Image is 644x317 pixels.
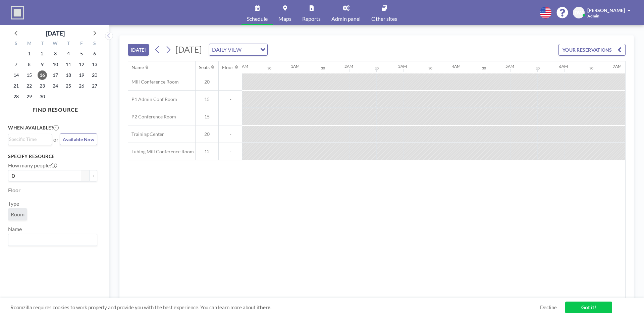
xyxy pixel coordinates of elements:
span: Friday, September 19, 2025 [77,70,86,80]
div: F [75,40,88,48]
span: Room [11,211,24,218]
span: - [219,79,242,85]
span: DAILY VIEW [211,45,243,54]
span: Other sites [371,16,397,21]
label: Floor [8,187,20,194]
div: 4AM [452,64,461,69]
span: Tuesday, September 30, 2025 [38,92,47,101]
span: 20 [196,79,218,85]
div: Floor [222,64,233,70]
a: Got it! [565,302,612,313]
div: T [62,40,75,48]
span: Sunday, September 14, 2025 [11,70,21,80]
input: Search for option [9,235,93,244]
button: - [81,170,89,181]
span: Tuesday, September 2, 2025 [38,49,47,58]
span: P1 Admin Conf Room [128,96,177,102]
span: - [219,114,242,120]
label: Type [8,200,19,207]
input: Search for option [9,136,48,143]
div: 1AM [291,64,300,69]
span: Saturday, September 20, 2025 [90,70,99,80]
div: Name [131,64,144,70]
span: Reports [302,16,321,21]
div: [DATE] [46,29,65,38]
div: 30 [482,66,486,70]
span: Wednesday, September 17, 2025 [51,70,60,80]
img: organization-logo [11,6,24,19]
span: Sunday, September 28, 2025 [11,92,21,101]
span: Admin [587,13,599,18]
span: or [53,136,58,143]
span: Monday, September 29, 2025 [24,92,34,101]
div: 30 [589,66,593,70]
div: 30 [428,66,432,70]
label: How many people? [8,162,57,169]
button: YOUR RESERVATIONS [558,44,626,56]
span: - [219,149,242,155]
span: 15 [196,96,218,102]
span: Tubing Mill Conference Room [128,149,194,155]
div: S [88,40,101,48]
h4: FIND RESOURCE [8,104,103,113]
div: Search for option [8,134,52,144]
div: 2AM [344,64,353,69]
span: Sunday, September 21, 2025 [11,81,21,91]
span: Friday, September 12, 2025 [77,60,86,69]
span: Monday, September 15, 2025 [24,70,34,80]
span: Friday, September 26, 2025 [77,81,86,91]
span: - [219,131,242,137]
span: Schedule [247,16,268,21]
div: Search for option [8,234,97,246]
div: 30 [267,66,271,70]
span: Monday, September 8, 2025 [24,60,34,69]
span: Tuesday, September 9, 2025 [38,60,47,69]
div: 30 [375,66,379,70]
div: 5AM [505,64,514,69]
label: Name [8,226,22,232]
span: [DATE] [175,44,202,54]
span: Mill Conference Room [128,79,179,85]
span: [PERSON_NAME] [587,7,625,13]
span: 12 [196,149,218,155]
span: 15 [196,114,218,120]
a: here. [260,304,271,310]
span: Monday, September 22, 2025 [24,81,34,91]
span: Thursday, September 4, 2025 [64,49,73,58]
span: Roomzilla requires cookies to work properly and provide you with the best experience. You can lea... [10,304,540,311]
div: 30 [536,66,540,70]
span: Thursday, September 11, 2025 [64,60,73,69]
button: + [89,170,97,181]
span: Friday, September 5, 2025 [77,49,86,58]
span: Tuesday, September 16, 2025 [38,70,47,80]
input: Search for option [244,45,256,54]
div: 12AM [237,64,248,69]
span: DW [575,10,583,16]
div: 30 [321,66,325,70]
div: T [36,40,49,48]
span: 20 [196,131,218,137]
span: Tuesday, September 23, 2025 [38,81,47,91]
div: Search for option [209,44,267,55]
span: Training Center [128,131,164,137]
div: 6AM [559,64,568,69]
span: Wednesday, September 3, 2025 [51,49,60,58]
span: Wednesday, September 10, 2025 [51,60,60,69]
div: W [49,40,62,48]
span: Sunday, September 7, 2025 [11,60,21,69]
div: 3AM [398,64,407,69]
span: P2 Conference Room [128,114,176,120]
span: Available Now [63,137,94,142]
div: M [23,40,36,48]
span: Monday, September 1, 2025 [24,49,34,58]
button: [DATE] [128,44,149,56]
span: Admin panel [331,16,361,21]
span: Saturday, September 27, 2025 [90,81,99,91]
div: Seats [199,64,210,70]
button: Available Now [60,134,97,145]
span: Maps [278,16,291,21]
div: 7AM [613,64,622,69]
span: Wednesday, September 24, 2025 [51,81,60,91]
span: - [219,96,242,102]
a: Decline [540,304,557,311]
